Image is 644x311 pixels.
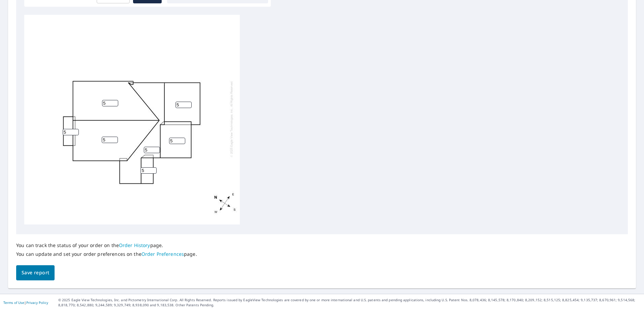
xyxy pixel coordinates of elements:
p: | [3,301,48,305]
button: Save report [16,265,55,280]
a: Order Preferences [141,251,184,257]
a: Privacy Policy [26,300,48,305]
p: © 2025 Eagle View Technologies, Inc. and Pictometry International Corp. All Rights Reserved. Repo... [58,298,641,308]
a: Terms of Use [3,300,24,305]
a: Order History [119,242,150,248]
p: You can update and set your order preferences on the page. [16,251,197,257]
span: Save report [22,269,49,277]
p: You can track the status of your order on the page. [16,242,197,248]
